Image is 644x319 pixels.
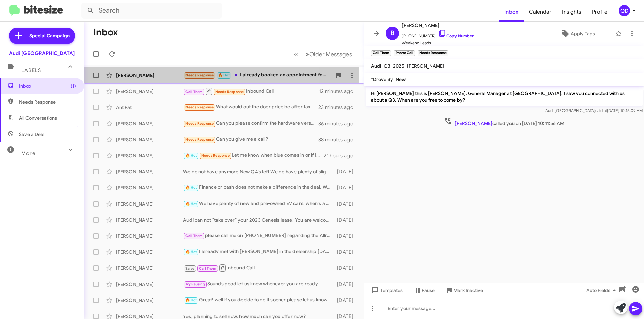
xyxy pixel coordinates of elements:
div: 21 hours ago [324,152,359,159]
small: Needs Response [418,50,448,56]
span: called you on [DATE] 10:41:56 AM [441,117,567,127]
a: Special Campaign [9,28,75,44]
a: Profile [587,2,613,22]
div: We have plenty of new and pre-owned EV cars. when's a good time for you to come by? [183,200,334,208]
span: Needs Response [185,73,214,77]
span: *Drove By [371,76,393,82]
span: 🔥 Hot [185,153,197,158]
span: [PERSON_NAME] [402,21,474,29]
div: Finance or cash does not make a difference in the deal. What was your address for sales tax purpo... [183,184,334,191]
span: « [294,50,298,58]
p: Hi [PERSON_NAME] this is [PERSON_NAME], General Manager at [GEOGRAPHIC_DATA]. I saw you connected... [366,87,643,106]
span: Q3 [384,63,390,69]
div: [DATE] [334,217,359,223]
button: Templates [364,284,408,296]
button: Pause [408,284,440,296]
div: I already met with [PERSON_NAME] in the dealership [DATE]. Thanks for the message! [183,248,334,256]
a: Calendar [524,2,557,22]
div: [PERSON_NAME] [116,217,183,223]
span: Insights [557,2,587,22]
div: [DATE] [334,265,359,271]
div: [DATE] [334,201,359,207]
div: Let me know when blue comes in or if I can order than [183,152,324,159]
div: We do not have anymore New Q4's left We do have plenty of slightly pre-owned Q4 models if you are... [183,168,334,175]
h1: Inbox [93,27,118,38]
span: (1) [71,83,76,89]
span: Inbox [19,83,76,89]
div: [PERSON_NAME] [116,120,183,127]
span: [PERSON_NAME] [455,120,492,126]
a: Inbox [499,2,524,22]
div: Sounds good let us know whenever you are ready. [183,280,334,288]
span: Call Them [185,90,203,94]
div: Audi can not "take over" your 2023 Genesis lease, You are welcome to bring the car by for a trade... [183,217,334,223]
div: Ant Pat [116,104,183,111]
span: Pause [422,284,435,296]
span: Needs Response [185,121,214,126]
div: Can you give me a call? [183,136,318,143]
div: [PERSON_NAME] [116,184,183,191]
button: Auto Fields [581,284,624,296]
span: 🔥 Hot [185,250,197,254]
span: 2025 [393,63,404,69]
span: 🔥 Hot [218,73,230,77]
span: Audi [371,63,381,69]
div: [PERSON_NAME] [116,136,183,143]
span: Mark Inactive [453,284,483,296]
div: 38 minutes ago [318,136,359,143]
div: Audi [GEOGRAPHIC_DATA] [9,50,75,57]
span: Older Messages [309,51,352,58]
div: I already booked an appointment for [DATE] with [PERSON_NAME]! [183,71,332,79]
span: Call Them [199,266,216,271]
span: B [390,28,395,39]
div: [PERSON_NAME] [116,168,183,175]
div: 12 minutes ago [319,88,359,95]
span: Weekend Leads [402,39,474,46]
a: Copy Number [438,33,474,38]
span: Try Pausing [185,282,205,286]
div: Great! well if you decide to do it sooner please let us know. [183,296,334,304]
div: please call me on [PHONE_NUMBER] regarding the Allroad [183,232,334,240]
div: [DATE] [334,233,359,239]
button: Mark Inactive [440,284,488,296]
span: Needs Response [19,99,76,105]
div: 36 minutes ago [318,120,359,127]
span: Special Campaign [29,32,70,39]
div: [PERSON_NAME] [116,88,183,95]
div: [PERSON_NAME] [116,297,183,304]
div: [PERSON_NAME] [116,72,183,79]
span: Templates [370,284,403,296]
nav: Page navigation example [290,47,356,61]
div: [PERSON_NAME] [116,265,183,271]
span: [PERSON_NAME] [407,63,444,69]
div: [PERSON_NAME] [116,233,183,239]
div: Inbound Call [183,264,334,272]
small: Call Them [371,50,391,56]
span: Sales [185,266,195,271]
button: Apply Tags [543,28,612,40]
span: 🔥 Hot [185,298,197,302]
span: Needs Response [201,153,230,158]
span: Needs Response [185,105,214,109]
span: Apply Tags [571,28,595,40]
div: Inbound Call [183,87,319,95]
div: [PERSON_NAME] [116,281,183,288]
span: [PHONE_NUMBER] [402,29,474,39]
span: Audi [GEOGRAPHIC_DATA] [DATE] 10:15:09 AM [545,108,643,113]
div: What would out the door price be after taxes/reg/fees to 94549 ? Can you send me the link listing... [183,103,318,111]
span: New [396,76,406,82]
button: Previous [290,47,302,61]
span: » [306,50,309,58]
span: 🔥 Hot [185,202,197,206]
div: Can you please confirm the hardware version of this Model X? Also, does it support Full Self Driv... [183,119,318,127]
button: QD [613,5,637,16]
div: [DATE] [334,184,359,191]
span: Save a Deal [19,131,44,138]
small: Phone Call [394,50,415,56]
span: Needs Response [185,137,214,142]
div: [DATE] [334,297,359,304]
span: 🔥 Hot [185,185,197,190]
